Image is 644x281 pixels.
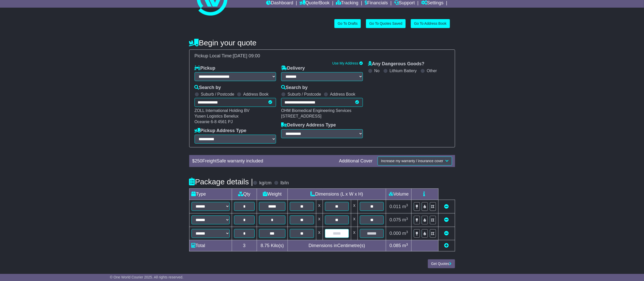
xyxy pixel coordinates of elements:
a: Go To Drafts [334,19,361,28]
span: 0.011 [390,204,401,209]
td: x [316,213,323,227]
td: x [316,200,323,213]
td: 3 [232,240,257,251]
span: 0.085 [390,243,401,248]
label: Delivery Address Type [281,122,336,128]
label: Suburb / Postcode [201,92,235,97]
label: lb/in [280,180,289,186]
td: Volume [386,189,412,200]
label: Suburb / Postcode [287,92,321,97]
span: Yusen Logistics Benelux [195,114,239,118]
label: Search by [195,85,221,91]
span: Increase my warranty / insurance cover [381,159,443,163]
label: Lithium Battery [390,68,417,73]
td: Dimensions (L x W x H) [288,189,386,200]
span: 250 [195,158,202,163]
span: [DATE] 09:00 [233,53,260,58]
label: Any Dangerous Goods? [368,61,424,67]
span: m [402,243,408,248]
td: Kilo(s) [257,240,288,251]
td: Dimensions in Centimetre(s) [288,240,386,251]
a: Go To Address Book [411,19,450,28]
h4: Package details | [189,177,253,186]
span: m [402,204,408,209]
sup: 3 [406,242,408,246]
label: kg/cm [259,180,271,186]
sup: 3 [406,203,408,207]
td: x [351,213,358,227]
a: Remove this item [444,217,449,222]
span: Oceanie 6-8 4561 PJ [195,120,233,124]
label: Address Book [243,92,269,97]
span: OHM Biomedical Engineering Services [281,108,351,113]
button: Get Quotes [428,259,455,268]
span: m [402,217,408,222]
label: Other [427,68,437,73]
div: $ FreightSafe warranty included [190,158,337,164]
label: Pickup Address Type [195,128,246,134]
span: 8.75 [261,243,269,248]
span: m [402,231,408,236]
label: Search by [281,85,308,91]
a: Add new item [444,243,449,248]
div: Additional Cover [336,158,375,164]
div: Pickup Local Time: [192,53,452,59]
td: x [316,227,323,240]
td: Weight [257,189,288,200]
button: Increase my warranty / insurance cover [378,157,452,165]
label: Delivery [281,66,305,71]
a: Use My Address [332,61,358,65]
a: Remove this item [444,204,449,209]
span: © One World Courier 2025. All rights reserved. [110,275,184,279]
h4: Begin your quote [189,39,455,47]
span: ZOLL International Holding BV [195,108,250,113]
label: No [374,68,379,73]
a: Go To Quotes Saved [366,19,406,28]
td: Total [189,240,232,251]
sup: 3 [406,230,408,234]
td: Type [189,189,232,200]
label: Address Book [330,92,355,97]
td: x [351,227,358,240]
span: [STREET_ADDRESS] [281,114,321,118]
sup: 3 [406,217,408,221]
td: x [351,200,358,213]
span: 0.000 [390,231,401,236]
label: Pickup [195,66,215,71]
a: Remove this item [444,231,449,236]
span: 0.075 [390,217,401,222]
td: Qty [232,189,257,200]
